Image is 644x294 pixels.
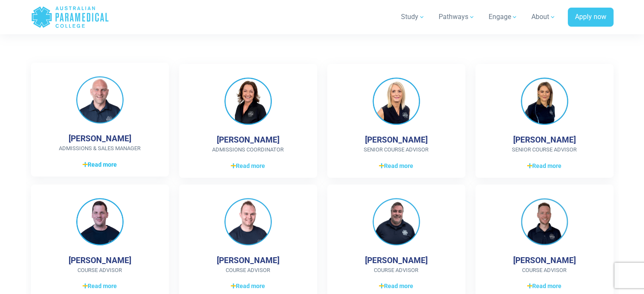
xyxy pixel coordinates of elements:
a: About [526,5,561,29]
span: Admissions Coordinator [193,146,304,154]
a: Read more [489,281,600,291]
span: Read more [231,282,265,291]
h4: [PERSON_NAME] [513,135,576,145]
a: Read more [341,281,452,291]
a: Read more [489,161,600,171]
span: Course Advisor [193,266,304,275]
a: Read more [193,281,304,291]
span: Read more [231,162,265,170]
span: Read more [83,282,117,291]
h4: [PERSON_NAME] [217,256,279,265]
a: Read more [44,281,155,291]
a: Read more [44,159,155,170]
img: Milo Dokmanovic [521,198,568,245]
h4: [PERSON_NAME] [217,135,279,145]
img: Denise Jones [224,77,272,125]
h4: [PERSON_NAME] [365,135,428,145]
a: Read more [341,161,452,171]
h4: [PERSON_NAME] [365,256,428,265]
img: Chryss Stone [373,77,420,125]
span: Senior Course Advisor [489,146,600,154]
img: Samantha Ford [521,77,568,125]
img: James O’Hagan [373,198,420,245]
span: Read more [527,282,561,291]
span: Senior Course Advisor [341,146,452,154]
a: Study [396,5,430,29]
h4: [PERSON_NAME] [513,256,576,265]
h4: [PERSON_NAME] [69,134,131,143]
span: Course Advisor [341,266,452,275]
span: Read more [83,160,117,169]
img: Paul Simpson [76,76,124,124]
a: Australian Paramedical College [31,3,109,31]
a: Apply now [568,8,614,27]
img: Peter Stewart [76,198,124,245]
a: Read more [193,161,304,171]
span: Read more [379,282,413,291]
h4: [PERSON_NAME] [69,256,131,265]
span: Admissions & Sales Manager [44,144,155,153]
span: Course Advisor [44,266,155,275]
a: Pathways [434,5,480,29]
a: Engage [484,5,523,29]
span: Read more [379,162,413,170]
span: Read more [527,162,561,170]
img: Andrew Cusack [224,198,272,245]
span: Course Advisor [489,266,600,275]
